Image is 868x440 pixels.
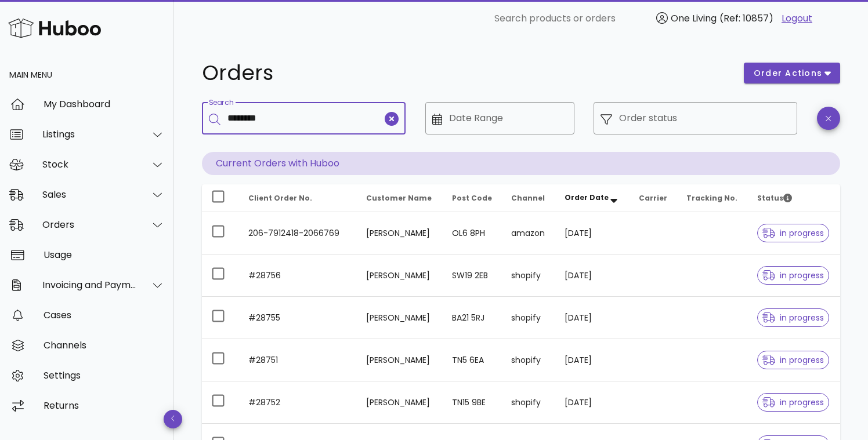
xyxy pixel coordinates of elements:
[782,12,812,26] a: Logout
[239,254,357,297] td: #28756
[502,381,555,424] td: shopify
[443,184,502,212] th: Post Code
[248,193,312,203] span: Client Order No.
[42,279,137,290] div: Invoicing and Payments
[239,339,357,381] td: #28751
[239,212,357,254] td: 206-7912418-2066769
[555,297,630,339] td: [DATE]
[44,99,165,110] div: My Dashboard
[443,339,502,381] td: TN5 6EA
[555,184,630,212] th: Order Date: Sorted descending. Activate to remove sorting.
[42,159,137,170] div: Stock
[502,254,555,297] td: shopify
[42,219,137,230] div: Orders
[639,193,667,203] span: Carrier
[44,340,165,351] div: Channels
[443,254,502,297] td: SW19 2EB
[502,212,555,254] td: amazon
[443,212,502,254] td: OL6 8PH
[502,297,555,339] td: shopify
[443,297,502,339] td: BA21 5RJ
[202,152,840,175] p: Current Orders with Huboo
[762,398,824,406] span: in progress
[630,184,677,212] th: Carrier
[42,189,137,200] div: Sales
[762,229,824,237] span: in progress
[748,184,840,212] th: Status
[8,16,101,41] img: Huboo Logo
[239,184,357,212] th: Client Order No.
[357,184,442,212] th: Customer Name
[239,297,357,339] td: #28755
[565,192,609,202] span: Order Date
[385,112,399,126] button: clear icon
[671,12,717,25] span: One Living
[555,212,630,254] td: [DATE]
[757,193,792,203] span: Status
[719,12,773,25] span: (Ref: 10857)
[677,184,748,212] th: Tracking No.
[357,212,442,254] td: [PERSON_NAME]
[502,184,555,212] th: Channel
[555,254,630,297] td: [DATE]
[44,370,165,381] div: Settings
[366,193,432,203] span: Customer Name
[42,129,137,140] div: Listings
[511,193,545,203] span: Channel
[452,193,492,203] span: Post Code
[44,249,165,260] div: Usage
[762,356,824,364] span: in progress
[202,63,730,83] h1: Orders
[44,400,165,411] div: Returns
[357,297,442,339] td: [PERSON_NAME]
[686,193,737,203] span: Tracking No.
[744,63,840,83] button: order actions
[357,254,442,297] td: [PERSON_NAME]
[239,381,357,424] td: #28752
[44,310,165,321] div: Cases
[555,381,630,424] td: [DATE]
[762,314,824,322] span: in progress
[357,339,442,381] td: [PERSON_NAME]
[502,339,555,381] td: shopify
[443,381,502,424] td: TN15 9BE
[762,271,824,279] span: in progress
[753,67,823,79] span: order actions
[357,381,442,424] td: [PERSON_NAME]
[555,339,630,381] td: [DATE]
[209,99,233,107] label: Search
